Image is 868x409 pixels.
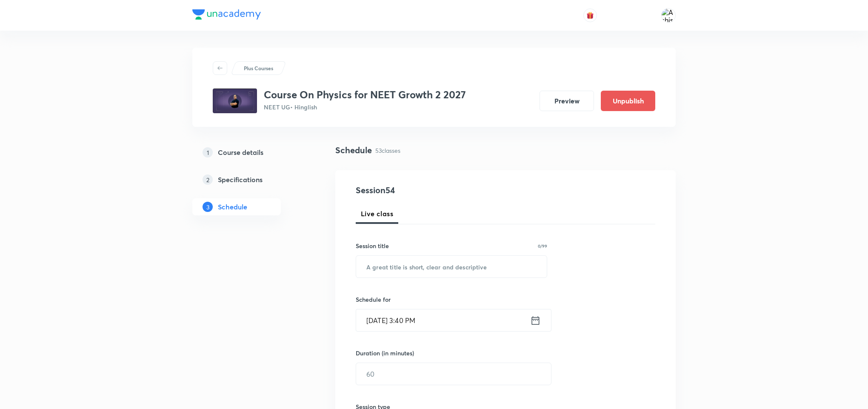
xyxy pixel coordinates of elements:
[218,174,263,185] h5: Specifications
[356,184,511,197] h4: Session 54
[583,9,597,22] button: avatar
[264,103,466,112] p: NEET UG • Hinglish
[601,91,655,111] button: Unpublish
[192,9,261,20] img: Company Logo
[540,91,594,111] button: Preview
[356,363,551,385] input: 60
[356,349,414,358] h6: Duration (in minutes)
[244,64,273,72] p: Plus Courses
[356,295,547,304] h6: Schedule for
[192,144,308,161] a: 1Course details
[218,147,263,157] h5: Course details
[203,174,213,185] p: 2
[586,11,594,19] img: avatar
[661,8,676,23] img: Ashish Kumar
[213,89,257,113] img: 1ed5ce1f53bc4042abc6fee9f2c90b82.jpg
[218,202,247,212] h5: Schedule
[375,146,400,155] p: 53 classes
[264,89,466,101] h3: Course On Physics for NEET Growth 2 2027
[538,244,547,248] p: 0/99
[356,241,389,250] h6: Session title
[203,147,213,157] p: 1
[361,209,393,219] span: Live class
[356,256,547,277] input: A great title is short, clear and descriptive
[192,9,261,22] a: Company Logo
[203,202,213,212] p: 3
[192,171,308,188] a: 2Specifications
[335,144,372,157] h4: Schedule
